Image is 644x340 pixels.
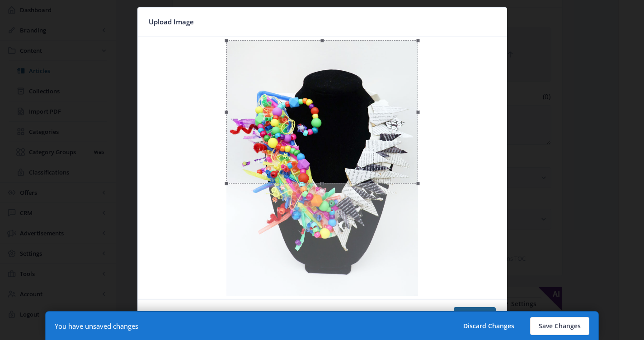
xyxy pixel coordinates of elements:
[455,317,523,335] button: Discard Changes
[149,15,194,29] span: Upload Image
[149,307,186,325] button: Cancel
[454,307,496,325] button: Confirm
[530,317,589,335] button: Save Changes
[55,322,138,331] div: You have unsaved changes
